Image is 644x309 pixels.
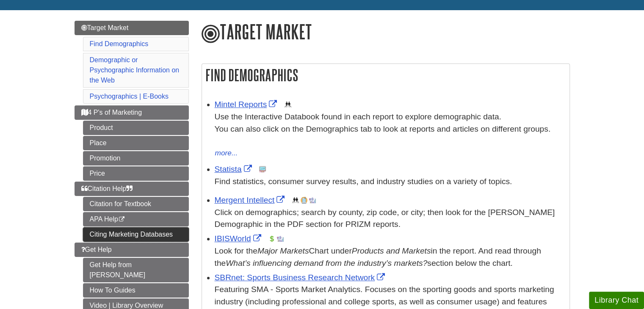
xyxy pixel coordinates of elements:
a: Product [83,121,189,135]
p: Find statistics, consumer survey results, and industry studies on a variety of topics. [215,176,565,188]
a: Citation Help [75,182,189,196]
span: Get Help [81,246,112,253]
span: Citation Help [81,185,133,192]
img: Financial Report [268,235,275,242]
a: Link opens in new window [215,165,254,174]
img: Industry Report [277,235,284,242]
i: Products and Markets [352,246,431,255]
img: Industry Report [309,197,316,204]
img: Demographics [292,197,299,204]
div: Click on demographics; search by county, zip code, or city; then look for the [PERSON_NAME] Demog... [215,207,565,231]
h2: Find Demographics [202,64,569,86]
a: Place [83,136,189,150]
a: How To Guides [83,283,189,298]
a: Citation for Textbook [83,197,189,211]
a: Psychographics | E-Books [90,93,169,100]
a: 4 P's of Marketing [75,105,189,120]
i: This link opens in a new window [118,217,125,222]
div: Use the Interactive Databook found in each report to explore demographic data. You can also click... [215,111,565,147]
button: Library Chat [589,292,644,309]
a: Demographic or Psychographic Information on the Web [90,56,180,84]
div: Look for the Chart under in the report. And read through the section below the chart. [215,245,565,270]
a: Link opens in new window [215,234,263,243]
i: Major Markets [257,246,309,255]
a: Price [83,166,189,181]
a: Find Demographics [90,40,149,47]
a: Citing Marketing Databases [83,227,189,242]
h1: Target Market [202,21,570,44]
a: Link opens in new window [215,196,287,204]
a: Promotion [83,151,189,166]
img: Company Information [301,197,307,204]
a: APA Help [83,212,189,226]
img: Demographics [285,101,291,108]
a: Target Market [75,21,189,35]
span: Target Market [81,24,129,31]
a: Link opens in new window [215,273,387,282]
a: Get Help from [PERSON_NAME] [83,258,189,282]
button: more... [215,147,238,159]
span: 4 P's of Marketing [81,109,142,116]
a: Get Help [75,243,189,257]
a: Link opens in new window [215,100,279,109]
img: Statistics [259,166,266,173]
i: What’s influencing demand from the industry’s markets? [226,259,427,268]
